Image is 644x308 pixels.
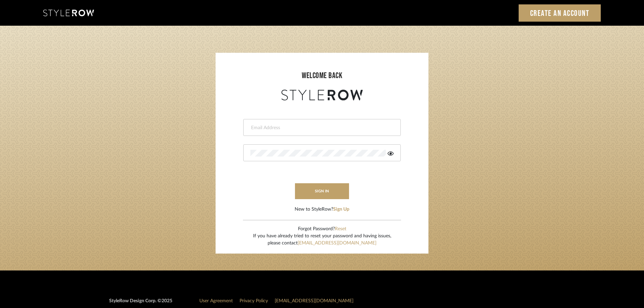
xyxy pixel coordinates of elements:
button: Sign Up [333,206,349,213]
a: Create an Account [519,4,601,22]
div: Forgot Password? [253,226,391,233]
div: New to StyleRow? [295,206,349,213]
a: Privacy Policy [240,299,268,303]
a: [EMAIL_ADDRESS][DOMAIN_NAME] [298,241,376,245]
button: Reset [335,226,346,233]
div: If you have already tried to reset your password and having issues, please contact [253,233,391,247]
div: welcome back [222,70,422,82]
a: [EMAIL_ADDRESS][DOMAIN_NAME] [275,299,353,303]
input: Email Address [250,124,392,131]
button: sign in [295,183,349,199]
a: User Agreement [199,299,233,303]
